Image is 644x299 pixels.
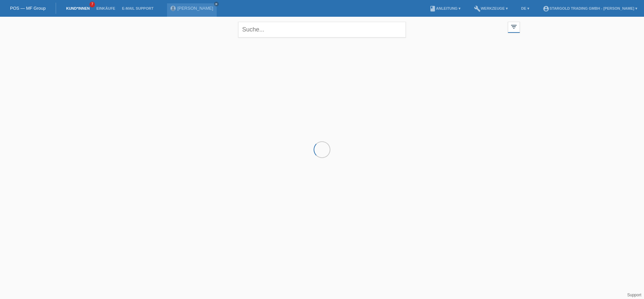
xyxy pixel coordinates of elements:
[214,2,219,6] a: close
[10,6,46,11] a: POS — MF Group
[238,22,406,38] input: Suche...
[474,5,481,12] i: build
[627,293,641,297] a: Support
[426,6,464,10] a: bookAnleitung ▾
[518,6,533,10] a: DE ▾
[177,6,213,11] a: [PERSON_NAME]
[471,6,511,10] a: buildWerkzeuge ▾
[429,5,436,12] i: book
[90,2,95,7] span: 7
[93,6,118,10] a: Einkäufe
[539,6,641,10] a: account_circleStargold Trading GmbH - [PERSON_NAME] ▾
[63,6,93,10] a: Kund*innen
[510,23,518,30] i: filter_list
[543,5,549,12] i: account_circle
[119,6,157,10] a: E-Mail Support
[215,2,218,6] i: close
